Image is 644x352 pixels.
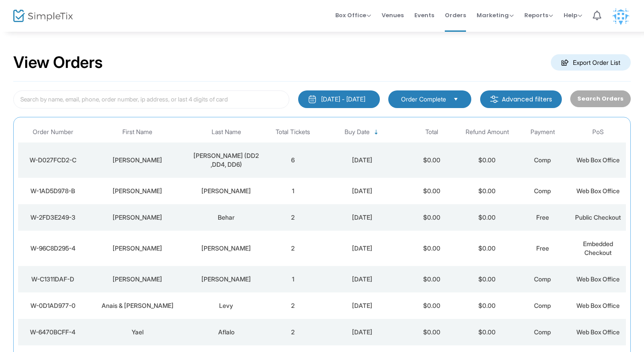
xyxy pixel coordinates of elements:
[459,122,515,142] th: Refund Amount
[321,95,365,104] div: [DATE] - [DATE]
[212,128,241,136] span: Last Name
[189,244,263,253] div: Brodsky
[534,156,551,164] span: Comp
[90,156,185,165] div: Brad
[335,11,371,19] span: Box Office
[189,187,263,195] div: Shankman
[536,244,549,252] span: Free
[404,266,459,292] td: $0.00
[536,213,549,221] span: Free
[20,328,85,337] div: W-6470BCFF-4
[534,302,551,309] span: Comp
[189,328,263,337] div: Aflalo
[404,231,459,266] td: $0.00
[459,204,515,231] td: $0.00
[404,178,459,204] td: $0.00
[459,231,515,266] td: $0.00
[13,53,103,72] h2: View Orders
[90,244,185,253] div: Stephanie
[20,301,85,310] div: W-0D1AD977-0
[90,187,185,195] div: Jennifer
[265,204,321,231] td: 2
[459,319,515,345] td: $0.00
[404,204,459,231] td: $0.00
[524,11,553,19] span: Reports
[298,90,380,108] button: [DATE] - [DATE]
[323,213,402,222] div: 9/17/2025
[265,292,321,319] td: 2
[323,156,402,165] div: 9/17/2025
[445,4,466,26] span: Orders
[308,95,317,104] img: monthly
[265,142,321,178] td: 6
[323,244,402,253] div: 9/17/2025
[480,90,562,108] m-button: Advanced filters
[323,328,402,337] div: 9/17/2025
[592,128,604,136] span: PoS
[583,240,613,256] span: Embedded Checkout
[404,319,459,345] td: $0.00
[90,301,185,310] div: Anais & Jason
[265,231,321,266] td: 2
[90,328,185,337] div: Yael
[576,328,620,336] span: Web Box Office
[265,319,321,345] td: 2
[576,275,620,283] span: Web Box Office
[551,54,631,71] m-button: Export Order List
[401,95,446,104] span: Order Complete
[323,275,402,284] div: 9/17/2025
[189,275,263,284] div: Greenstein
[20,156,85,165] div: W-D027FCD2-C
[534,187,551,195] span: Comp
[404,142,459,178] td: $0.00
[122,128,152,136] span: First Name
[459,178,515,204] td: $0.00
[323,187,402,195] div: 9/17/2025
[33,128,73,136] span: Order Number
[534,328,551,336] span: Comp
[414,4,434,26] span: Events
[477,11,514,19] span: Marketing
[575,213,621,221] span: Public Checkout
[450,94,462,104] button: Select
[564,11,582,19] span: Help
[20,213,85,222] div: W-2FD3E249-3
[189,301,263,310] div: Levy
[576,302,620,309] span: Web Box Office
[90,213,185,222] div: Shelley
[265,266,321,292] td: 1
[404,292,459,319] td: $0.00
[20,275,85,284] div: W-C1311DAF-D
[530,128,555,136] span: Payment
[323,301,402,310] div: 9/17/2025
[534,275,551,283] span: Comp
[490,95,499,104] img: filter
[576,187,620,195] span: Web Box Office
[265,122,321,142] th: Total Tickets
[459,266,515,292] td: $0.00
[459,142,515,178] td: $0.00
[13,90,289,109] input: Search by name, email, phone, order number, ip address, or last 4 digits of card
[189,213,263,222] div: Behar
[20,244,85,253] div: W-96C8D295-4
[345,128,370,136] span: Buy Date
[459,292,515,319] td: $0.00
[373,129,380,136] span: Sortable
[382,4,404,26] span: Venues
[404,122,459,142] th: Total
[90,275,185,284] div: Rhona
[189,151,263,169] div: Mindlin (DD2 ,DD4, DD6)
[20,187,85,195] div: W-1AD5D978-B
[576,156,620,164] span: Web Box Office
[265,178,321,204] td: 1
